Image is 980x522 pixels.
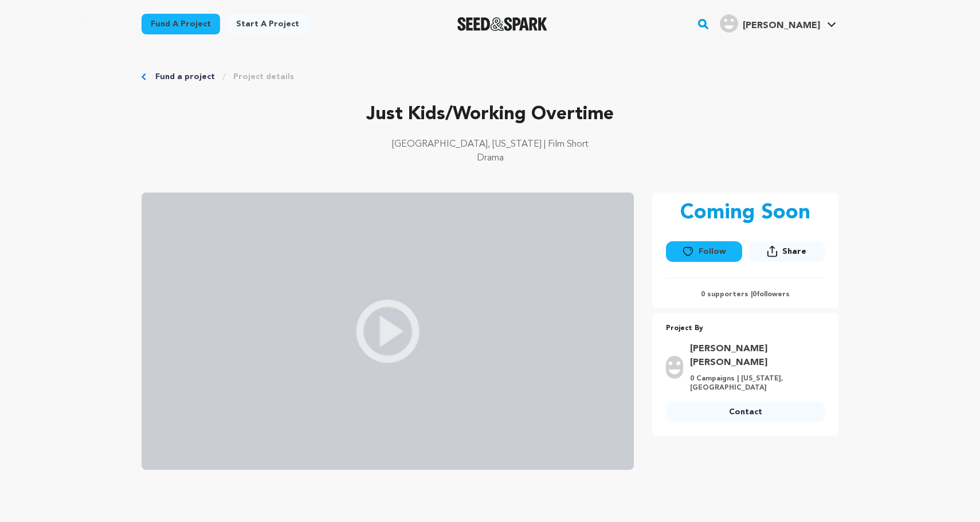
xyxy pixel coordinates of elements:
span: Hudson L.'s Profile [718,12,838,36]
p: 0 supporters | followers [666,290,825,299]
button: Follow [666,241,742,262]
img: video_placeholder.jpg [142,193,634,470]
img: user.png [720,14,738,33]
a: Fund a project [142,14,220,34]
span: [PERSON_NAME] [743,21,820,30]
button: Share [749,241,825,262]
img: Seed&Spark Logo Dark Mode [457,17,547,31]
img: user.png [666,356,683,379]
p: 0 Campaigns | [US_STATE], [GEOGRAPHIC_DATA] [690,374,818,393]
a: Hudson L.'s Profile [718,12,838,33]
div: Hudson L.'s Profile [720,14,820,33]
span: Share [749,241,825,266]
a: Contact [666,402,825,422]
a: Seed&Spark Homepage [457,17,547,31]
p: Just Kids/Working Overtime [142,101,838,128]
a: Fund a project [155,71,215,83]
p: Coming Soon [680,202,810,225]
div: Breadcrumb [142,71,838,83]
a: Start a project [227,14,308,34]
p: [GEOGRAPHIC_DATA], [US_STATE] | Film Short [142,138,838,151]
span: 0 [752,291,756,298]
span: Share [782,246,806,257]
p: Drama [142,151,838,165]
p: Project By [666,322,825,335]
a: Goto Hudson Loverro profile [690,342,818,370]
a: Project details [233,71,294,83]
